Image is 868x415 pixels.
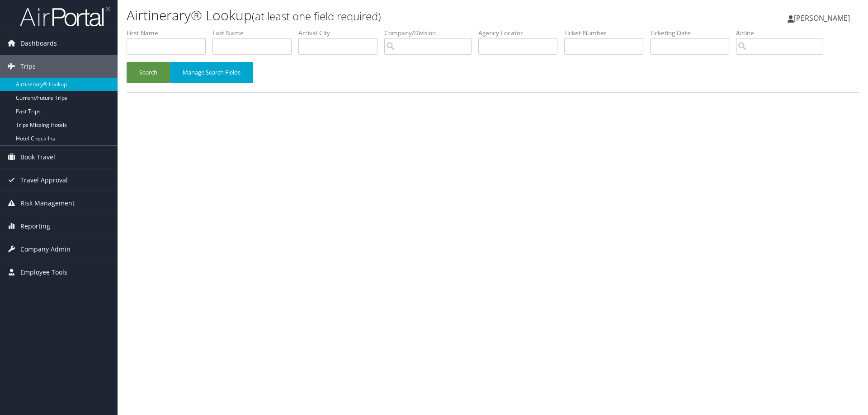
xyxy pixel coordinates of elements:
[564,28,650,37] label: Ticket Number
[127,28,212,37] label: First Name
[170,62,253,83] button: Manage Search Fields
[20,215,50,238] span: Reporting
[384,28,478,37] label: Company/Division
[20,55,36,78] span: Trips
[212,28,298,37] label: Last Name
[736,28,830,37] label: Airline
[20,32,57,55] span: Dashboards
[20,146,55,168] span: Book Travel
[20,192,75,214] span: Risk Management
[127,62,170,83] button: Search
[127,6,615,25] h1: Airtinerary® Lookup
[478,28,564,37] label: Agency Locator
[794,13,850,23] span: [PERSON_NAME]
[252,9,381,23] small: (at least one field required)
[20,6,110,27] img: airportal-logo.png
[20,261,67,284] span: Employee Tools
[650,28,736,37] label: Ticketing Date
[298,28,384,37] label: Arrival City
[20,238,71,261] span: Company Admin
[20,169,68,191] span: Travel Approval
[788,5,859,32] a: [PERSON_NAME]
